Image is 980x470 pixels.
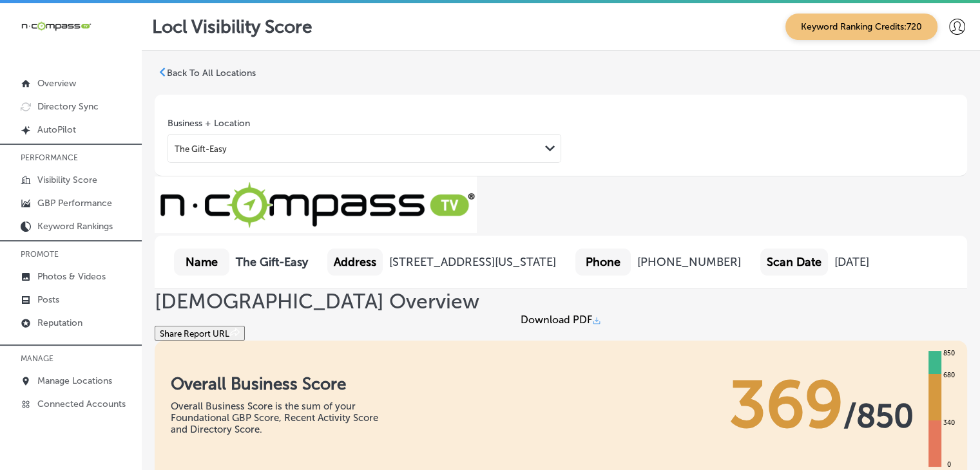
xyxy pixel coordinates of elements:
[155,289,967,314] h1: [DEMOGRAPHIC_DATA] Overview
[155,326,245,341] button: Share Report URL
[35,75,45,85] img: tab_domain_overview_orange.svg
[21,21,31,31] img: logo_orange.svg
[175,144,227,153] div: The Gift-Easy
[21,33,31,44] img: website_grey.svg
[37,375,112,386] p: Manage Locations
[152,16,312,37] p: Locl Visibility Score
[168,118,250,129] label: Business + Location
[171,400,396,435] div: Overall Business Score is the sum of your Foundational GBP Score, Recent Activity Score and Direc...
[36,21,63,31] div: v 4.0.25
[521,314,592,326] span: Download PDF
[785,14,937,40] span: Keyword Ranking Credits: 720
[834,255,869,269] div: [DATE]
[37,399,126,409] p: Connected Accounts
[167,68,256,79] p: Back To All Locations
[37,174,97,185] p: Visibility Score
[236,255,308,269] b: The Gift-Easy
[49,76,115,84] div: Domain Overview
[155,176,477,233] img: 660ab0bf-5cc7-4cb8-ba1c-48b5ae0f18e60NCTV_CLogo_TV_Black_-500x88.png
[37,271,106,282] p: Photos & Videos
[37,294,59,305] p: Posts
[37,198,112,209] p: GBP Performance
[171,374,396,394] h1: Overall Business Score
[174,249,229,276] div: Name
[37,124,76,135] p: AutoPilot
[637,255,741,269] div: [PHONE_NUMBER]
[327,249,383,276] div: Address
[760,249,828,276] div: Scan Date
[941,418,957,428] div: 340
[575,249,631,276] div: Phone
[34,33,142,44] div: Domain: [DOMAIN_NAME]
[729,366,843,444] span: 369
[37,317,82,328] p: Reputation
[37,101,99,112] p: Directory Sync
[843,397,914,435] span: / 850
[37,221,113,232] p: Keyword Rankings
[941,348,957,359] div: 850
[945,460,954,470] div: 0
[128,75,139,85] img: tab_keywords_by_traffic_grey.svg
[941,370,957,381] div: 680
[142,76,217,84] div: Keywords by Traffic
[21,20,91,32] img: 660ab0bf-5cc7-4cb8-ba1c-48b5ae0f18e60NCTV_CLogo_TV_Black_-500x88.png
[37,78,76,89] p: Overview
[389,255,556,269] div: [STREET_ADDRESS][US_STATE]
